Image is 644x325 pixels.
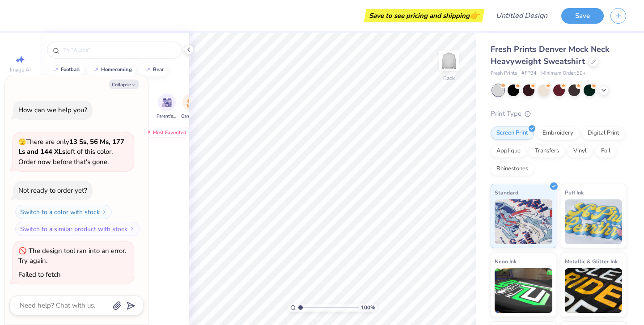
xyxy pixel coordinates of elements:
span: There are only left of this color. Order now before that's gone. [18,137,124,166]
button: Switch to a similar product with stock [15,222,140,236]
img: trend_line.gif [92,67,99,72]
img: Parent's Weekend Image [162,97,172,108]
div: Applique [491,144,526,158]
img: Neon Ink [495,268,552,313]
div: Foil [595,144,616,158]
input: Try "Alpha" [62,46,176,55]
div: Back [443,74,455,82]
span: Parent's Weekend [157,113,177,120]
div: Embroidery [537,127,579,140]
button: bear [139,63,168,76]
span: Metallic & Glitter Ink [565,257,618,266]
span: 👉 [470,10,479,21]
button: homecoming [87,63,136,76]
span: # FP94 [521,70,537,77]
span: Standard [495,188,518,197]
div: Vinyl [568,144,593,158]
div: Transfers [529,144,565,158]
span: 100 % [361,304,375,312]
img: Back [440,52,458,70]
img: Standard [495,199,552,244]
button: Collapse [109,80,139,89]
strong: 13 Ss, 56 Ms, 177 Ls and 144 XLs [18,137,124,156]
div: Rhinestones [491,162,534,176]
div: Not ready to order yet? [18,186,87,195]
span: Fresh Prints [491,70,517,77]
button: filter button [181,93,202,120]
div: Screen Print [491,127,534,140]
img: Switch to a similar product with stock [129,226,135,232]
span: Neon Ink [495,257,517,266]
div: filter for Parent's Weekend [157,93,177,120]
button: Save [561,8,604,24]
img: Game Day Image [186,97,197,108]
div: bear [153,67,164,72]
div: The design tool ran into an error. Try again. [18,246,126,266]
img: Metallic & Glitter Ink [565,268,623,313]
span: Game Day [181,113,202,120]
button: football [47,63,84,76]
div: homecoming [101,67,132,72]
img: Puff Ink [565,199,623,244]
div: football [61,67,80,72]
span: 🫣 [18,138,26,146]
div: Failed to fetch [18,270,61,279]
div: Print Type [491,109,626,119]
div: filter for Game Day [181,93,202,120]
span: Minimum Order: 50 + [541,70,586,77]
span: Puff Ink [565,188,584,197]
div: Most Favorited [140,127,191,138]
div: Save to see pricing and shipping [366,9,482,22]
img: trend_line.gif [52,67,59,72]
span: Image AI [10,66,31,73]
input: Untitled Design [489,7,555,25]
button: Switch to a color with stock [15,205,112,219]
div: How can we help you? [18,106,87,114]
img: trend_line.gif [144,67,151,72]
img: Switch to a color with stock [102,209,107,215]
button: filter button [157,93,177,120]
div: Digital Print [582,127,625,140]
span: Fresh Prints Denver Mock Neck Heavyweight Sweatshirt [491,44,610,67]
